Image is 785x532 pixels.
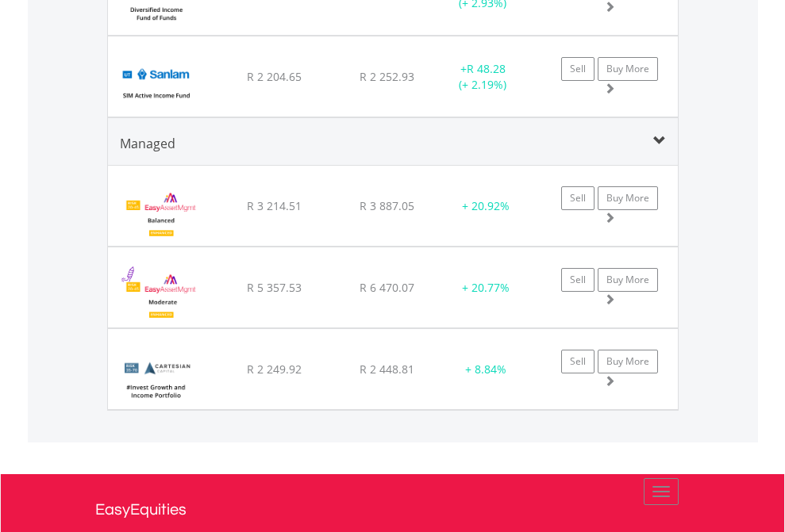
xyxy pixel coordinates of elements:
[445,280,526,296] div: + 20.77%
[116,267,207,323] img: EMPBundle_EModerate.png
[445,198,526,214] div: + 20.92%
[360,362,414,377] span: R 2 448.81
[360,69,414,84] span: R 2 252.93
[598,350,658,373] a: Buy More
[598,186,658,210] a: Buy More
[561,350,595,373] a: Sell
[116,186,207,242] img: EMPBundle_EBalanced.png
[433,61,533,93] div: + (+ 2.19%)
[360,280,414,295] span: R 6 470.07
[598,268,658,292] a: Buy More
[598,57,658,81] a: Buy More
[561,57,595,81] a: Sell
[445,362,526,377] div: + 8.84%
[116,56,196,113] img: UT.ZA.SIAB4.png
[116,349,196,405] img: BundleLogo61.png
[247,69,302,84] span: R 2 204.65
[561,268,595,292] a: Sell
[247,280,302,295] span: R 5 357.53
[467,61,506,76] span: R 48.28
[247,362,302,377] span: R 2 249.92
[120,135,175,152] span: Managed
[360,198,414,213] span: R 3 887.05
[247,198,302,213] span: R 3 214.51
[561,186,595,210] a: Sell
